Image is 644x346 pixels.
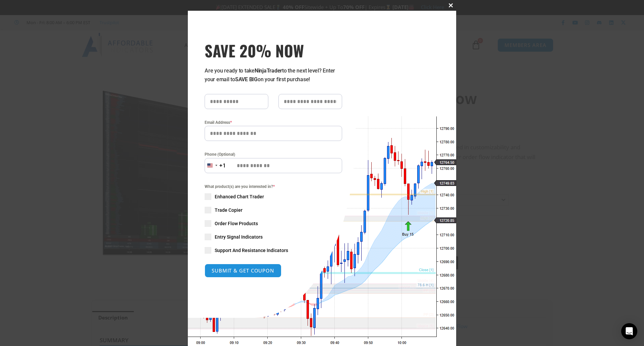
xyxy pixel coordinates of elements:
label: Entry Signal Indicators [205,234,342,240]
label: Email Address [205,119,342,126]
strong: SAVE BIG [235,76,258,83]
label: Trade Copier [205,207,342,213]
div: Open Intercom Messenger [621,323,637,339]
span: Trade Copier [215,207,243,213]
span: SAVE 20% NOW [205,41,342,60]
label: Enhanced Chart Trader [205,193,342,200]
p: Are you ready to take to the next level? Enter your email to on your first purchase! [205,66,342,84]
strong: NinjaTrader [255,67,282,74]
button: SUBMIT & GET COUPON [205,264,281,278]
label: Order Flow Products [205,220,342,227]
span: What product(s) are you interested in? [205,183,342,190]
span: Support And Resistance Indicators [215,247,288,254]
button: Selected country [205,158,226,173]
div: +1 [219,161,226,170]
span: Order Flow Products [215,220,258,227]
label: Phone (Optional) [205,151,342,158]
span: Enhanced Chart Trader [215,193,264,200]
label: Support And Resistance Indicators [205,247,342,254]
span: Entry Signal Indicators [215,234,263,240]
